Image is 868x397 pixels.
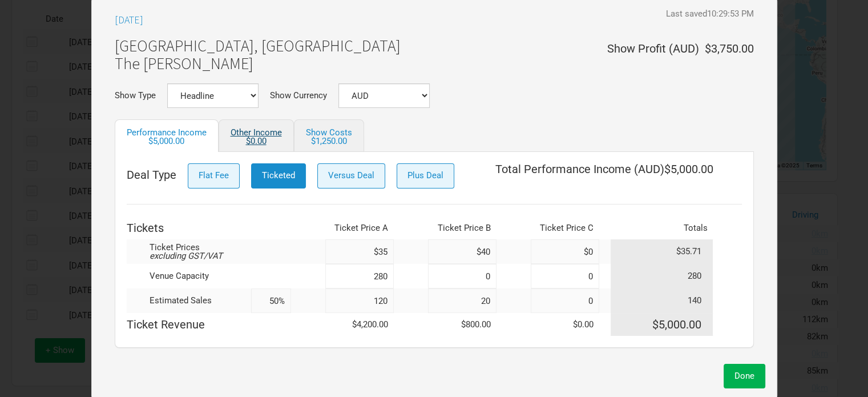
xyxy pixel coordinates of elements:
td: 280 [611,264,713,288]
span: Flat Fee [199,170,229,181]
button: Done [724,364,765,388]
th: Ticket Price B [428,216,496,239]
a: Other Income$0.00 [219,119,294,152]
em: excluding GST/VAT [150,251,223,261]
td: $35.71 [611,239,713,264]
td: Ticket Revenue [127,313,291,336]
span: Done [734,371,754,381]
th: Tickets [127,216,251,239]
a: Show Costs$1,250.00 [294,119,364,152]
button: Ticketed [251,163,306,188]
th: Ticket Price C [531,216,599,239]
th: Ticket Price A [325,216,394,239]
td: Ticket Prices [127,239,251,264]
td: Estimated Sales [127,288,251,313]
div: $1,250.00 [306,137,352,146]
td: $4,200.00 [325,313,394,336]
div: $0.00 [231,137,282,146]
td: $800.00 [428,313,496,336]
td: Venue Capacity [127,264,251,288]
a: Performance Income$5,000.00 [115,119,219,152]
button: Flat Fee [188,163,240,188]
td: $5,000.00 [611,313,713,336]
div: Show Profit ( AUD ) [607,43,699,54]
div: $5,000.00 [127,137,207,146]
h3: [DATE] [115,14,143,26]
input: %cap [251,288,291,313]
div: $3,750.00 [699,43,754,67]
span: Ticketed [262,170,295,181]
h1: [GEOGRAPHIC_DATA], [GEOGRAPHIC_DATA] The [PERSON_NAME] [115,37,401,73]
th: Totals [611,216,713,239]
td: $0.00 [531,313,599,336]
td: 140 [611,288,713,313]
div: Total Performance Income ( AUD ) $5,000.00 [495,163,713,192]
div: Last saved 10:29:53 PM [666,10,754,18]
span: Deal Type [127,169,176,181]
label: Show Type [115,91,156,100]
label: Show Currency [270,91,327,100]
span: Plus Deal [407,170,443,181]
button: Plus Deal [397,163,454,188]
button: Versus Deal [317,163,385,188]
span: Versus Deal [328,170,374,181]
